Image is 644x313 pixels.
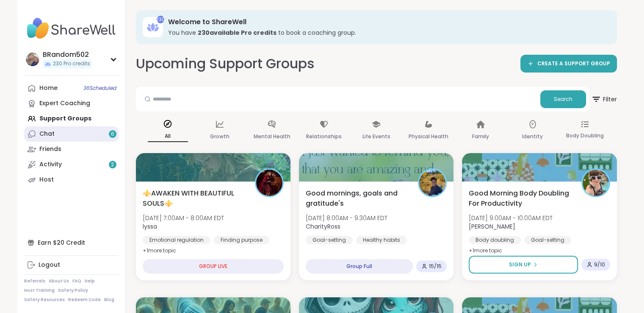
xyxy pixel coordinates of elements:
[469,188,572,209] span: Good Morning Body Doubling For Productivity
[168,17,605,27] h3: Welcome to ShareWell
[256,170,282,196] img: lyssa
[148,131,188,142] p: All
[39,160,62,169] div: Activity
[591,89,617,109] span: Filter
[24,96,119,111] a: Expert Coaching
[143,222,157,231] b: lyssa
[26,53,39,66] img: BRandom502
[53,60,90,67] span: 230 Pro credits
[210,131,229,142] p: Growth
[522,131,543,142] p: Identity
[39,130,55,138] div: Chat
[537,60,610,67] span: CREATE A SUPPORT GROUP
[306,188,409,209] span: Good mornings, goals and gratitude's
[39,84,58,92] div: Home
[520,55,617,73] a: CREATE A SUPPORT GROUP
[24,297,65,303] a: Safety Resources
[24,172,119,187] a: Host
[524,236,571,244] div: Goal-setting
[143,259,284,274] div: GROUP LIVE
[469,222,515,231] b: [PERSON_NAME]
[566,131,603,141] p: Body Doubling
[356,236,407,244] div: Healthy habits
[594,261,605,268] span: 9 / 10
[306,131,342,142] p: Relationships
[24,257,119,273] a: Logout
[168,28,605,37] h3: You have to book a coaching group.
[39,99,90,108] div: Expert Coaching
[143,214,224,222] span: [DATE] 7:00AM - 8:00AM EDT
[111,131,114,138] span: 6
[591,87,617,112] button: Filter
[143,236,210,244] div: Emotional regulation
[68,297,101,303] a: Redeem Code
[39,176,54,184] div: Host
[49,278,69,284] a: About Us
[469,214,553,222] span: [DATE] 9:00AM - 10:00AM EDT
[24,142,119,157] a: Friends
[306,222,340,231] b: CharityRoss
[24,288,55,293] a: Host Training
[509,261,531,268] span: Sign Up
[83,85,116,92] span: 36 Scheduled
[306,214,387,222] span: [DATE] 8:00AM - 9:30AM EDT
[136,54,315,73] h2: Upcoming Support Groups
[111,161,114,168] span: 2
[39,145,61,154] div: Friends
[24,81,119,96] a: Home36Scheduled
[469,256,578,274] button: Sign Up
[469,236,521,244] div: Body doubling
[72,278,81,284] a: FAQ
[540,90,586,108] button: Search
[157,16,164,23] div: 230
[362,131,390,142] p: Life Events
[85,278,95,284] a: Help
[24,126,119,142] a: Chat6
[306,259,413,274] div: Group Full
[24,235,119,250] div: Earn $20 Credit
[24,157,119,172] a: Activity2
[254,131,290,142] p: Mental Health
[554,95,572,103] span: Search
[419,170,445,196] img: CharityRoss
[409,131,448,142] p: Physical Health
[39,261,60,269] div: Logout
[143,188,246,209] span: ⚜️AWAKEN WITH BEAUTIFUL SOULS⚜️
[43,50,92,59] div: BRandom502
[583,170,609,196] img: Adrienne_QueenOfTheDawn
[214,236,269,244] div: Finding purpose
[24,14,119,43] img: ShareWell Nav Logo
[306,236,353,244] div: Goal-setting
[24,278,45,284] a: Referrals
[429,263,442,270] span: 15 / 15
[104,297,114,303] a: Blog
[198,28,276,37] b: 230 available Pro credit s
[472,131,489,142] p: Family
[58,288,88,293] a: Safety Policy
